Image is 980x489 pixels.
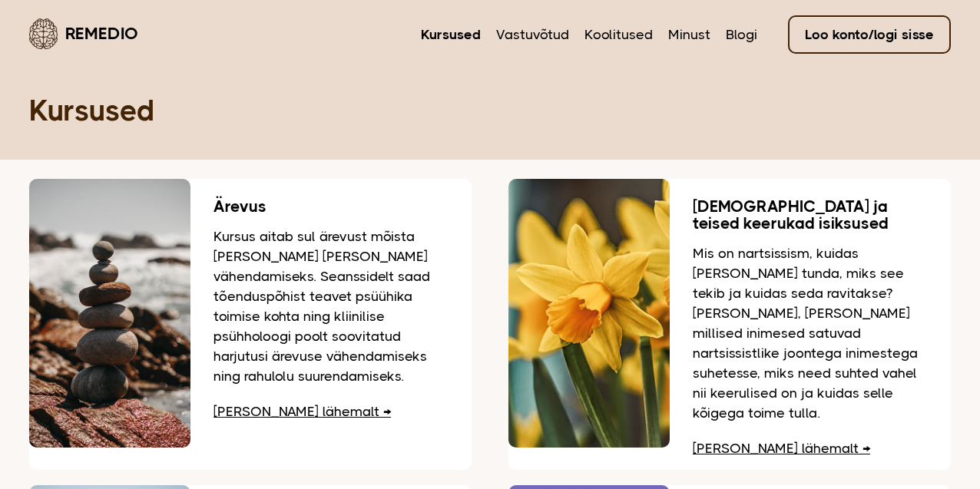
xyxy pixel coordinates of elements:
h1: Kursused [29,92,951,129]
a: Kursused [421,25,481,45]
a: Minust [668,25,710,45]
img: Nartsissid [508,179,670,448]
a: [PERSON_NAME] lähemalt [693,441,870,456]
img: Rannas teineteise peale hoolikalt laotud kivid, mis hoiavad tasakaalu [29,179,190,448]
img: Remedio logo [29,18,58,49]
h3: Ärevus [214,198,449,215]
a: Loo konto/logi sisse [788,15,951,54]
h3: [DEMOGRAPHIC_DATA] ja teised keerukad isiksused [693,198,928,232]
a: [PERSON_NAME] lähemalt [214,404,391,419]
a: Blogi [726,25,757,45]
a: Remedio [29,15,138,51]
a: Vastuvõtud [496,25,569,45]
a: Koolitused [584,25,653,45]
p: Kursus aitab sul ärevust mõista [PERSON_NAME] [PERSON_NAME] vähendamiseks. Seanssidelt saad tõend... [214,226,449,386]
p: Mis on nartsissism, kuidas [PERSON_NAME] tunda, miks see tekib ja kuidas seda ravitakse? [PERSON_... [693,243,928,423]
